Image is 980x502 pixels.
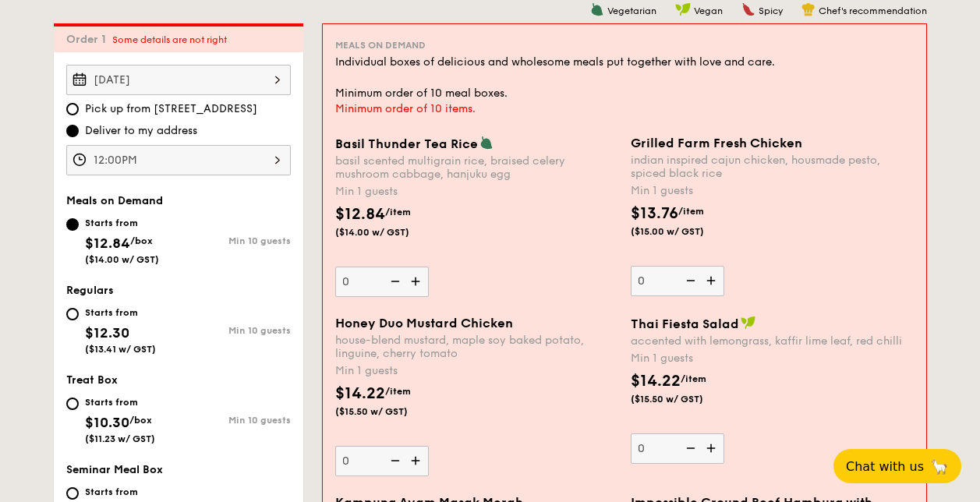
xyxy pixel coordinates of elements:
input: Deliver to my address [66,125,79,137]
div: Min 10 guests [179,325,291,336]
span: $10.30 [85,414,129,431]
div: basil scented multigrain rice, braised celery mushroom cabbage, hanjuku egg [335,154,618,181]
input: Pick up from [STREET_ADDRESS] [66,103,79,115]
img: icon-add.58712e84.svg [701,433,724,463]
span: $14.22 [631,372,681,391]
input: Starts from$21.60/bundle($23.54 w/ GST)Min 10 guests [66,487,79,500]
span: Meals on Demand [66,194,163,207]
div: Min 10 guests [179,235,291,246]
span: Vegan [694,5,723,16]
span: ($11.23 w/ GST) [85,433,155,444]
span: $12.30 [85,324,129,341]
div: indian inspired cajun chicken, housmade pesto, spiced black rice [631,154,914,180]
span: ($14.00 w/ GST) [335,226,441,239]
span: /box [130,235,153,246]
div: Min 10 guests [179,415,291,426]
img: icon-vegan.f8ff3823.svg [741,316,756,330]
div: accented with lemongrass, kaffir lime leaf, red chilli [631,334,914,348]
img: icon-add.58712e84.svg [405,446,429,475]
span: ($15.50 w/ GST) [631,393,737,405]
span: Deliver to my address [85,123,197,139]
span: Vegetarian [607,5,656,16]
img: icon-vegan.f8ff3823.svg [675,2,691,16]
span: Regulars [66,284,114,297]
img: icon-vegetarian.fe4039eb.svg [479,136,494,150]
input: Thai Fiesta Saladaccented with lemongrass, kaffir lime leaf, red chilliMin 1 guests$14.22/item($1... [631,433,724,464]
img: icon-reduce.1d2dbef1.svg [678,266,701,295]
div: Min 1 guests [631,351,914,366]
span: Grilled Farm Fresh Chicken [631,136,802,150]
span: Order 1 [66,33,112,46]
input: Event date [66,65,291,95]
span: Basil Thunder Tea Rice [335,136,478,151]
span: ($15.00 w/ GST) [631,225,737,238]
img: icon-reduce.1d2dbef1.svg [678,433,701,463]
div: Min 1 guests [335,184,618,200]
span: ($13.41 w/ GST) [85,344,156,355]
span: Spicy [759,5,783,16]
span: /box [129,415,152,426]
span: Seminar Meal Box [66,463,163,476]
span: Thai Fiesta Salad [631,316,739,331]
span: ($15.50 w/ GST) [335,405,441,418]
div: Starts from [85,306,156,319]
img: icon-reduce.1d2dbef1.svg [382,446,405,475]
span: /item [385,207,411,217]
span: /item [385,386,411,397]
input: Grilled Farm Fresh Chickenindian inspired cajun chicken, housmade pesto, spiced black riceMin 1 g... [631,266,724,296]
div: Starts from [85,486,167,498]
div: house-blend mustard, maple soy baked potato, linguine, cherry tomato [335,334,618,360]
span: /item [678,206,704,217]
span: Some details are not right [112,34,227,45]
input: Basil Thunder Tea Ricebasil scented multigrain rice, braised celery mushroom cabbage, hanjuku egg... [335,267,429,297]
div: Starts from [85,396,155,408]
span: Honey Duo Mustard Chicken [335,316,513,331]
div: Min 1 guests [631,183,914,199]
span: Pick up from [STREET_ADDRESS] [85,101,257,117]
span: $14.22 [335,384,385,403]
div: Minimum order of 10 items. [335,101,914,117]
input: Starts from$12.84/box($14.00 w/ GST)Min 10 guests [66,218,79,231]
input: Event time [66,145,291,175]
div: Individual boxes of delicious and wholesome meals put together with love and care. Minimum order ... [335,55,914,101]
input: Honey Duo Mustard Chickenhouse-blend mustard, maple soy baked potato, linguine, cherry tomatoMin ... [335,446,429,476]
span: Meals on Demand [335,40,426,51]
img: icon-reduce.1d2dbef1.svg [382,267,405,296]
button: Chat with us🦙 [833,449,961,483]
img: icon-spicy.37a8142b.svg [741,2,755,16]
img: icon-add.58712e84.svg [701,266,724,295]
span: /item [681,373,706,384]
div: Min 1 guests [335,363,618,379]
img: icon-chef-hat.a58ddaea.svg [801,2,815,16]
span: Chat with us [846,459,924,474]
span: 🦙 [930,458,949,475]
span: ($14.00 w/ GST) [85,254,159,265]
span: Chef's recommendation [819,5,927,16]
input: Starts from$12.30($13.41 w/ GST)Min 10 guests [66,308,79,320]
img: icon-add.58712e84.svg [405,267,429,296]
span: Treat Box [66,373,118,387]
div: Starts from [85,217,159,229]
input: Starts from$10.30/box($11.23 w/ GST)Min 10 guests [66,398,79,410]
span: $12.84 [85,235,130,252]
span: $12.84 [335,205,385,224]
span: $13.76 [631,204,678,223]
img: icon-vegetarian.fe4039eb.svg [590,2,604,16]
